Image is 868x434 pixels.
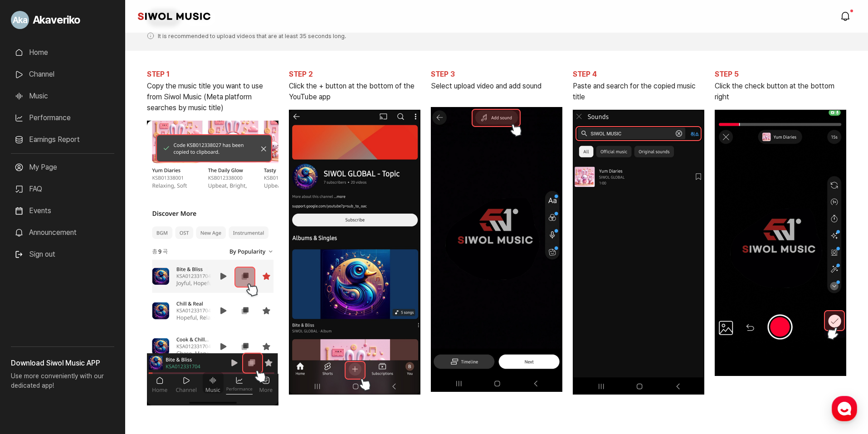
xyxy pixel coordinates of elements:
[11,369,114,398] p: Use more conveniently with our dedicated app!
[11,65,114,83] a: Channel
[289,81,420,102] p: Click the + button at the bottom of the YouTube app
[289,110,420,395] img: Screen showing the + button at the bottom of YouTube app
[431,69,562,80] b: STEP 3
[837,7,855,25] a: modal.notifications
[11,358,114,369] h3: Download Siwol Music APP
[11,7,114,33] a: Go to My Profile
[11,131,114,149] a: Earnings Report
[715,69,846,80] b: STEP 5
[147,69,278,80] b: STEP 1
[573,81,704,102] p: Paste and search for the copied music title
[147,81,278,113] p: Copy the music title you want to use from Siwol Music (Meta platform searches by music title)
[431,107,562,392] img: Screen showing how to select upload video and add sound
[289,69,420,80] b: STEP 2
[11,224,114,242] a: Announcement
[715,81,846,102] p: Click the check button at the bottom right
[573,69,704,80] b: STEP 4
[11,44,114,62] a: Home
[11,109,114,127] a: Performance
[23,301,39,308] span: Home
[11,245,59,263] button: Sign out
[11,158,114,176] a: My Page
[11,87,114,105] a: Music
[3,288,60,310] a: Home
[11,180,114,198] a: FAQ
[715,110,846,376] img: Screen showing the check button at the bottom right
[573,110,704,395] img: Screen showing how to paste and search for the copied music title
[33,12,80,28] span: Akaveriko
[431,81,562,92] p: Select upload video and add sound
[11,202,114,220] a: Events
[60,288,117,310] a: Messages
[134,301,156,308] span: Settings
[117,288,174,310] a: Settings
[147,121,278,405] img: Screen showing how to copy music title from Siwol Music
[75,302,102,309] span: Messages
[147,27,846,42] p: It is recommended to upload videos that are at least 35 seconds long.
